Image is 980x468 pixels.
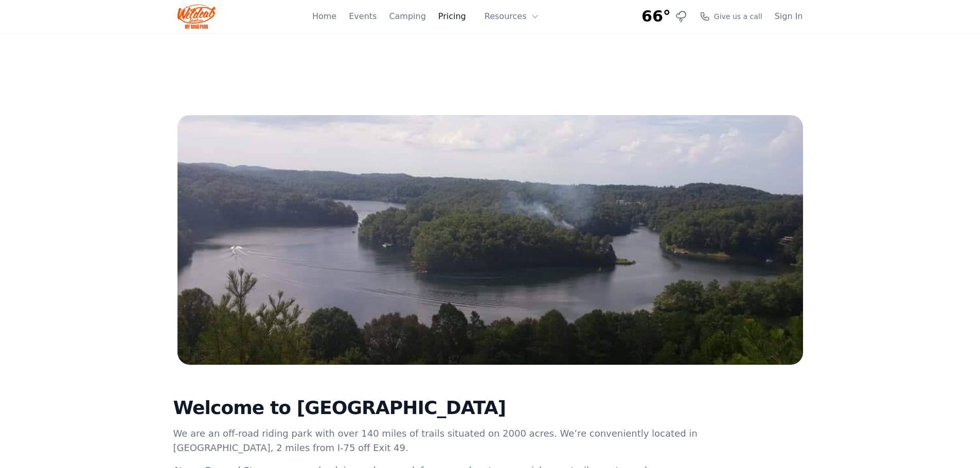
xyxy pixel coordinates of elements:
[775,10,803,23] a: Sign In
[478,6,545,27] button: Resources
[438,10,466,23] a: Pricing
[700,11,762,22] a: Give us a call
[173,426,700,455] p: We are an off-road riding park with over 140 miles of trails situated on 2000 acres. We’re conven...
[173,398,700,418] h2: Welcome to [GEOGRAPHIC_DATA]
[714,11,762,22] span: Give us a call
[312,10,336,23] a: Home
[389,10,425,23] a: Camping
[349,10,377,23] a: Events
[642,7,671,26] span: 66°
[177,4,216,29] img: Wildcat Logo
